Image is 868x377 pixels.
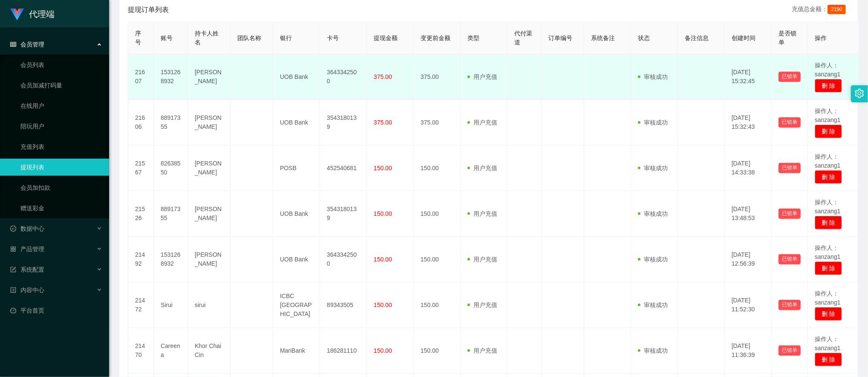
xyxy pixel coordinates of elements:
td: sirui [188,282,231,328]
td: MariBank [273,328,320,374]
i: 图标: table [10,41,16,47]
span: 变更前金额 [421,35,450,41]
td: [DATE] 11:36:39 [725,328,772,374]
img: logo.9652507e.png [10,9,24,20]
td: 150.00 [414,191,461,237]
span: 375.00 [374,73,392,80]
span: 用户充值 [467,302,497,308]
span: 持卡人姓名 [195,30,219,46]
span: 创建时间 [732,35,756,41]
a: 陪玩用户 [20,118,102,135]
span: 数据中心 [10,225,44,232]
span: 用户充值 [467,347,497,354]
span: 用户充值 [467,119,497,126]
td: UOB Bank [273,100,320,145]
td: 150.00 [414,237,461,282]
span: 用户充值 [467,210,497,217]
td: 150.00 [414,145,461,191]
td: 21567 [128,145,154,191]
td: 88917355 [154,191,188,237]
span: 审核成功 [638,347,668,354]
td: 21607 [128,54,154,100]
span: 操作人：sanzang1 [815,244,841,260]
button: 删 除 [815,170,842,184]
span: 150.00 [374,256,392,263]
td: [PERSON_NAME] [188,100,231,145]
span: 150.00 [374,165,392,171]
span: 账号 [161,35,173,41]
span: 150.00 [374,210,392,217]
td: 21492 [128,237,154,282]
td: Khor Chai Cin [188,328,231,374]
span: 备注信息 [685,35,709,41]
td: [DATE] 15:32:45 [725,54,772,100]
span: 审核成功 [638,302,668,308]
td: 1531268932 [154,237,188,282]
div: 充值总金额： [792,5,849,15]
span: 序号 [135,30,141,46]
td: [DATE] 15:32:43 [725,100,772,145]
span: 375.00 [374,119,392,126]
td: 1531268932 [154,54,188,100]
td: 89343505 [320,282,367,328]
span: 审核成功 [638,73,668,80]
span: 操作人：sanzang1 [815,62,841,78]
td: 3643342500 [320,237,367,282]
i: 图标: appstore-o [10,246,16,252]
span: 系统配置 [10,266,44,273]
span: 订单编号 [548,35,572,41]
span: 团队名称 [237,35,261,41]
button: 已锁单 [779,163,801,173]
span: 操作人：sanzang1 [815,107,841,123]
td: Careena [154,328,188,374]
a: 充值列表 [20,138,102,155]
span: 内容中心 [10,287,44,293]
button: 删 除 [815,307,842,321]
button: 已锁单 [779,72,801,82]
span: 提现金额 [374,35,398,41]
a: 赠送彩金 [20,200,102,217]
span: 审核成功 [638,210,668,217]
span: 用户充值 [467,73,497,80]
button: 删 除 [815,261,842,275]
span: 操作人：sanzang1 [815,290,841,306]
span: 审核成功 [638,119,668,126]
td: 150.00 [414,282,461,328]
span: 状态 [638,35,650,41]
td: UOB Bank [273,54,320,100]
span: 提现订单列表 [128,5,169,15]
td: [DATE] 13:48:53 [725,191,772,237]
span: 操作 [815,35,827,41]
h1: 代理端 [29,0,55,28]
i: 图标: check-circle-o [10,226,16,232]
span: 150.00 [374,347,392,354]
span: 代付渠道 [514,30,532,46]
button: 删 除 [815,125,842,138]
td: 3643342500 [320,54,367,100]
i: 图标: setting [855,89,864,98]
button: 已锁单 [779,117,801,128]
td: POSB [273,145,320,191]
td: UOB Bank [273,191,320,237]
td: [PERSON_NAME] [188,54,231,100]
a: 代理端 [10,10,55,17]
td: 88917355 [154,100,188,145]
td: 3543180139 [320,100,367,145]
td: [DATE] 12:56:39 [725,237,772,282]
span: 150.00 [374,302,392,308]
button: 删 除 [815,79,842,93]
a: 图标: dashboard平台首页 [10,302,102,319]
td: Sirui [154,282,188,328]
td: [PERSON_NAME] [188,145,231,191]
button: 删 除 [815,216,842,229]
span: 产品管理 [10,246,44,252]
td: [DATE] 14:33:38 [725,145,772,191]
span: 银行 [280,35,292,41]
button: 已锁单 [779,300,801,310]
button: 删 除 [815,353,842,366]
span: 类型 [467,35,479,41]
td: UOB Bank [273,237,320,282]
td: 21470 [128,328,154,374]
span: 操作人：sanzang1 [815,199,841,215]
td: [PERSON_NAME] [188,191,231,237]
